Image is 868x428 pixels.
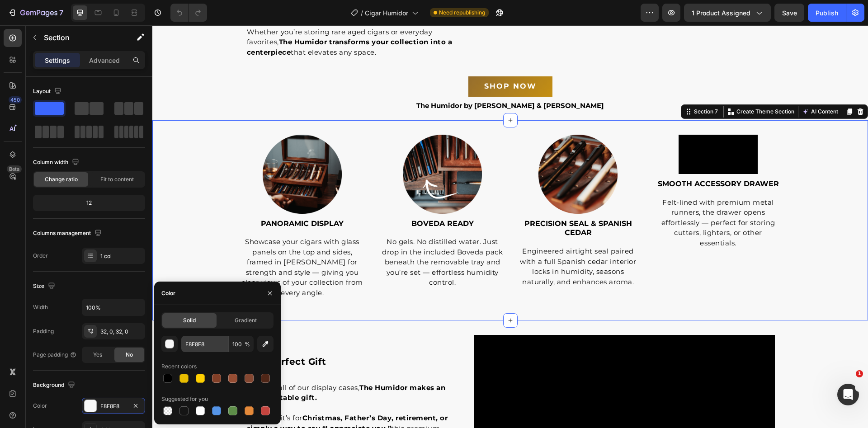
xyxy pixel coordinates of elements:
[126,351,133,359] span: No
[45,175,78,183] span: Change ratio
[856,370,863,377] span: 1
[94,357,307,378] p: Just like all of our display cases,
[44,32,118,43] p: Section
[89,56,120,65] p: Advanced
[88,212,212,273] p: Showcase your cigars with glass panels on the top and sides, framed in [PERSON_NAME] for strength...
[33,303,48,311] div: Width
[152,25,868,428] iframe: Design area
[33,227,104,240] div: Columns management
[100,328,143,336] div: 32, 0, 32, 0
[228,194,353,203] p: BOVEDA READY
[692,8,750,18] span: 1 product assigned
[504,154,628,164] p: SMOOTH ACCESSORY DRAWER
[100,252,143,260] div: 1 col
[584,82,642,90] p: Create Theme Section
[782,9,797,17] span: Save
[33,402,47,410] div: Color
[228,212,353,263] p: No gels. No distilled water. Just drop in the included Boveda pack beneath the removable tray and...
[332,55,384,68] p: SHOP NOW
[245,340,250,348] span: %
[316,51,400,71] a: SHOP NOW
[181,336,228,352] input: Eg: FFFFFF
[100,402,127,410] div: F8F8F8
[94,388,296,407] strong: Christmas, Father’s Day, retirement, or simply a way to say “I appreciate you,”
[33,327,54,335] div: Padding
[7,165,22,173] div: Beta
[837,384,859,405] iframe: Intercom live chat
[82,299,145,315] input: Auto
[161,362,197,371] div: Recent colors
[363,221,488,262] p: Engineered airtight seal paired with a full Spanish cedar interior locks in humidity, seasons nat...
[4,4,67,22] button: 7
[264,76,452,85] strong: The Humidor by [PERSON_NAME] & [PERSON_NAME]
[93,351,102,359] span: Yes
[33,351,77,359] div: Page padding
[526,109,605,149] video: Video
[161,289,175,297] div: Color
[504,172,628,223] p: Felt-lined with premium metal runners, the drawer opens effortlessly — perfect for storing cutter...
[183,316,196,325] span: Solid
[161,395,208,403] div: Suggested for you
[9,96,22,103] div: 450
[250,109,330,188] img: gempages_473355238577800198-134e9a70-011d-4a54-b1b7-13ebe0846808.png
[684,4,771,22] button: 1 product assigned
[363,194,488,213] p: PRECISION SEAL & SPANISH CEDAR
[774,4,804,22] button: Save
[94,331,174,342] span: the perfect gift
[59,7,63,18] p: 7
[361,8,363,18] span: /
[540,82,567,90] div: Section 7
[170,4,207,22] div: Undo/Redo
[439,9,485,17] span: Need republishing
[648,81,688,92] button: AI Content
[33,252,48,260] div: Order
[110,109,189,188] img: gempages_473355238577800198-ec857ee7-55c9-47c5-aade-23a30bcd1987.png
[235,316,257,325] span: Gradient
[88,194,212,203] p: PANORAMIC DISPLAY
[816,8,838,18] div: Publish
[33,280,57,292] div: Size
[33,379,77,391] div: Background
[365,8,408,18] span: Cigar Humidor
[808,4,846,22] button: Publish
[386,109,465,188] img: gempages_473355238577800198-7a4f3adf-4baf-43e3-9c64-27d7d177206c.png
[45,56,70,65] p: Settings
[33,156,81,169] div: Column width
[35,197,143,209] div: 12
[33,85,63,98] div: Layout
[100,175,134,183] span: Fit to content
